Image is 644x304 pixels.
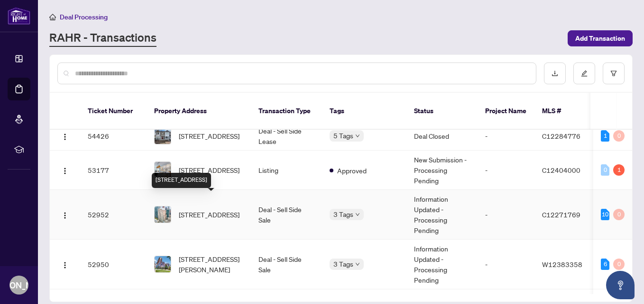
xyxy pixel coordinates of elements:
td: Deal - Sell Side Sale [251,240,322,289]
td: Information Updated - Processing Pending [406,190,478,240]
img: Logo [61,261,69,269]
button: download [544,63,566,84]
span: [STREET_ADDRESS] [179,165,239,175]
th: Property Address [147,93,251,130]
img: Logo [61,133,69,141]
div: 0 [613,259,625,270]
span: [STREET_ADDRESS][PERSON_NAME] [179,254,243,275]
span: [STREET_ADDRESS] [179,209,239,220]
img: thumbnail-img [155,162,171,178]
td: - [478,122,534,151]
td: 54426 [80,122,147,151]
td: Information Updated - Processing Pending [406,240,478,289]
span: down [355,134,360,138]
button: edit [573,63,595,84]
div: 0 [613,130,625,142]
th: Ticket Number [80,93,147,130]
button: Logo [57,257,73,272]
div: [STREET_ADDRESS] [152,173,211,188]
button: Logo [57,128,73,143]
td: 53177 [80,151,147,190]
div: 0 [601,164,609,176]
td: New Submission - Processing Pending [406,151,478,190]
td: - [478,151,534,190]
button: Open asap [606,271,635,299]
span: Deal Processing [60,13,108,21]
td: Deal Closed [406,122,478,151]
img: thumbnail-img [155,256,171,272]
button: Logo [57,162,73,178]
span: C12404000 [542,166,580,174]
img: thumbnail-img [155,128,171,144]
img: Logo [61,212,69,219]
span: filter [610,70,617,77]
td: - [478,240,534,289]
div: 1 [613,164,625,176]
span: Add Transaction [575,31,625,46]
button: filter [603,63,625,84]
td: 52950 [80,240,147,289]
td: Listing [251,151,322,190]
td: - [478,190,534,240]
div: 0 [613,209,625,220]
span: download [552,70,558,77]
span: Approved [337,165,367,176]
th: Status [406,93,478,130]
span: edit [581,70,588,77]
span: [STREET_ADDRESS] [179,131,239,141]
img: thumbnail-img [155,206,171,223]
button: Logo [57,207,73,222]
span: 3 Tags [333,209,353,220]
th: MLS # [534,93,591,130]
span: W12383358 [542,260,582,268]
div: 10 [601,209,609,220]
span: 5 Tags [333,130,353,141]
img: Logo [61,167,69,175]
div: 6 [601,259,609,270]
img: logo [8,7,30,25]
td: Deal - Sell Side Lease [251,122,322,151]
th: Tags [322,93,406,130]
span: home [49,14,56,20]
span: down [355,212,360,217]
td: 52952 [80,190,147,240]
div: 1 [601,130,609,142]
span: down [355,262,360,267]
td: Deal - Sell Side Sale [251,190,322,240]
th: Transaction Type [251,93,322,130]
a: RAHR - Transactions [49,30,156,47]
span: 3 Tags [333,259,353,269]
span: C12271769 [542,210,580,219]
span: C12284776 [542,132,580,140]
th: Project Name [478,93,534,130]
button: Add Transaction [568,30,633,46]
